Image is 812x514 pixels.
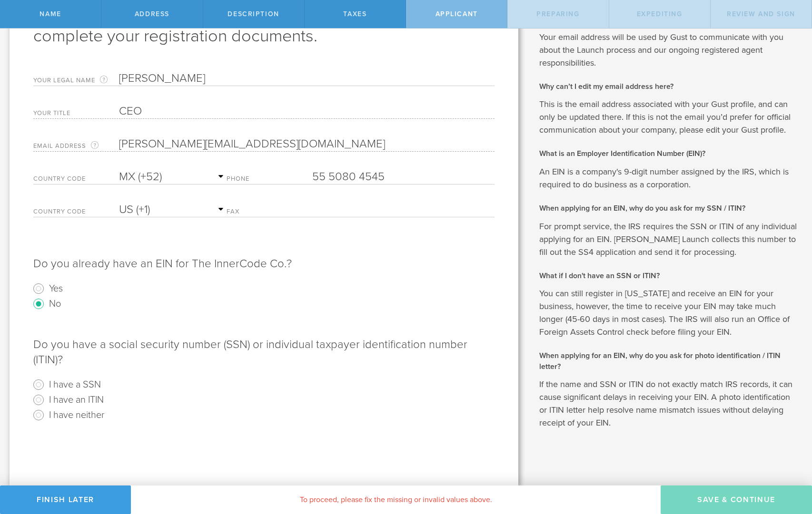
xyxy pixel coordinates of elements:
input: Required [119,104,495,118]
label: Your title [33,110,119,118]
label: Phone [227,176,312,184]
span: Applicant [436,10,478,18]
label: Fax [227,209,312,217]
label: I have a SSN [49,377,101,391]
p: Your email address will be used by Gust to communicate with you about the Launch process and our ... [539,31,798,69]
label: I have neither [49,407,104,421]
p: Do you already have an EIN for The InnerCode Co.? [33,247,495,272]
label: Email Address [33,140,119,151]
div: Widget de chat [764,440,812,485]
h2: What if I don't have an SSN or ITIN? [539,271,798,281]
span: Expediting [637,10,683,18]
label: Your Legal Name [33,75,119,86]
p: This is the email address associated with your Gust profile, and can only be updated there. If th... [539,98,798,136]
p: If the name and SSN or ITIN do not exactly match IRS records, it can cause significant delays in ... [539,378,798,429]
span: To proceed, please fix the missing or invalid values above. [300,495,492,504]
h2: When applying for an EIN, why do you ask for my SSN / ITIN? [539,203,798,213]
span: Address [135,10,169,18]
p: You can still register in [US_STATE] and receive an EIN for your business, however, the time to r... [539,287,798,339]
span: Name [40,10,61,18]
input: Required for identity verification [119,71,495,86]
button: Save & Continue [661,485,812,514]
label: Yes [49,281,63,295]
span: Preparing [536,10,579,18]
label: Country Code [33,209,119,217]
input: Required [312,170,494,184]
h2: What is an Employer Identification Number (EIN)? [539,148,798,159]
span: Taxes [343,10,366,18]
iframe: Chat Widget [764,440,812,485]
label: Country Code [33,176,119,184]
p: Do you have a social security number (SSN) or individual taxpayer identification number (ITIN)? [33,328,495,368]
span: Review and Sign [727,10,795,18]
label: I have an ITIN [49,392,104,406]
span: Description [228,10,279,18]
p: An EIN is a company's 9-digit number assigned by the IRS, which is required to do business as a c... [539,165,798,191]
h2: When applying for an EIN, why do you ask for photo identification / ITIN letter? [539,350,798,372]
p: For prompt service, the IRS requires the SSN or ITIN of any individual applying for an EIN. [PERS... [539,220,798,259]
h2: Why can’t I edit my email address here? [539,81,798,92]
label: No [49,296,61,310]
